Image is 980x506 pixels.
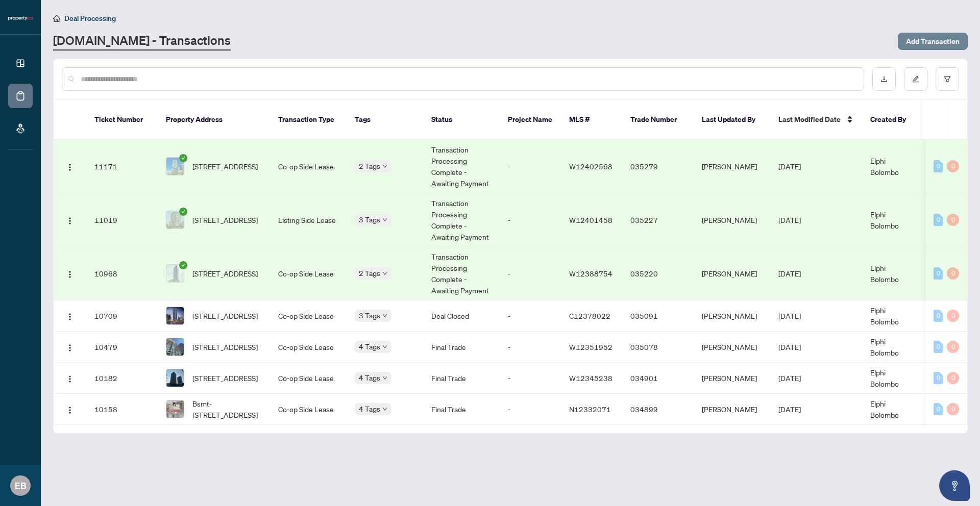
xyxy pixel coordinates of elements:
[62,339,78,355] button: Logo
[382,313,387,318] span: down
[62,158,78,174] button: Logo
[359,267,380,279] span: 2 Tags
[870,156,899,176] span: Elphi Bolombo
[694,300,770,332] td: [PERSON_NAME]
[622,247,694,300] td: 035220
[694,193,770,247] td: [PERSON_NAME]
[423,332,500,363] td: Final Trade
[778,269,801,278] span: [DATE]
[947,267,959,280] div: 0
[66,313,74,321] img: Logo
[904,67,927,91] button: edit
[359,214,380,225] span: 3 Tags
[870,337,899,357] span: Elphi Bolombo
[359,310,380,321] span: 3 Tags
[192,161,258,172] span: [STREET_ADDRESS]
[778,215,801,224] span: [DATE]
[947,214,959,226] div: 0
[15,478,27,493] span: EB
[778,114,841,125] span: Last Modified Date
[569,269,612,278] span: W12388754
[86,100,158,140] th: Ticket Number
[500,363,561,394] td: -
[870,263,899,284] span: Elphi Bolombo
[934,403,943,415] div: 0
[569,162,612,171] span: W12402568
[62,212,78,228] button: Logo
[192,268,258,279] span: [STREET_ADDRESS]
[694,140,770,193] td: [PERSON_NAME]
[569,342,612,351] span: W12351952
[561,100,622,140] th: MLS #
[86,332,158,363] td: 10479
[359,160,380,172] span: 2 Tags
[382,271,387,276] span: down
[694,332,770,363] td: [PERSON_NAME]
[423,300,500,332] td: Deal Closed
[423,247,500,300] td: Transaction Processing Complete - Awaiting Payment
[166,265,184,282] img: thumbnail-img
[947,310,959,322] div: 0
[270,332,347,363] td: Co-op Side Lease
[270,193,347,247] td: Listing Side Lease
[423,100,500,140] th: Status
[500,140,561,193] td: -
[694,247,770,300] td: [PERSON_NAME]
[66,217,74,225] img: Logo
[66,163,74,171] img: Logo
[86,247,158,300] td: 10968
[500,394,561,425] td: -
[898,33,968,50] button: Add Transaction
[622,332,694,363] td: 035078
[86,140,158,193] td: 11171
[166,369,184,387] img: thumbnail-img
[179,154,187,162] span: check-circle
[423,193,500,247] td: Transaction Processing Complete - Awaiting Payment
[62,401,78,417] button: Logo
[944,75,951,83] span: filter
[500,332,561,363] td: -
[569,311,610,320] span: C12378022
[870,399,899,419] span: Elphi Bolombo
[622,140,694,193] td: 035279
[947,341,959,353] div: 0
[622,394,694,425] td: 034899
[166,158,184,175] img: thumbnail-img
[500,100,561,140] th: Project Name
[166,338,184,356] img: thumbnail-img
[500,247,561,300] td: -
[778,373,801,383] span: [DATE]
[934,310,943,322] div: 0
[500,193,561,247] td: -
[694,100,770,140] th: Last Updated By
[622,100,694,140] th: Trade Number
[569,215,612,224] span: W12401458
[382,217,387,222] span: down
[166,211,184,229] img: thumbnail-img
[382,407,387,412] span: down
[347,100,423,140] th: Tags
[778,342,801,351] span: [DATE]
[947,403,959,415] div: 0
[66,344,74,352] img: Logo
[53,15,60,22] span: home
[870,210,899,230] span: Elphi Bolombo
[270,140,347,193] td: Co-op Side Lease
[8,15,33,21] img: logo
[947,372,959,384] div: 0
[86,394,158,425] td: 10158
[62,265,78,282] button: Logo
[64,14,116,23] span: Deal Processing
[622,363,694,394] td: 034901
[86,363,158,394] td: 10182
[179,208,187,216] span: check-circle
[694,363,770,394] td: [PERSON_NAME]
[778,311,801,320] span: [DATE]
[270,300,347,332] td: Co-op Side Lease
[880,75,888,83] span: download
[179,261,187,269] span: check-circle
[934,267,943,280] div: 0
[382,344,387,349] span: down
[192,398,262,420] span: Bsmt-[STREET_ADDRESS]
[934,214,943,226] div: 0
